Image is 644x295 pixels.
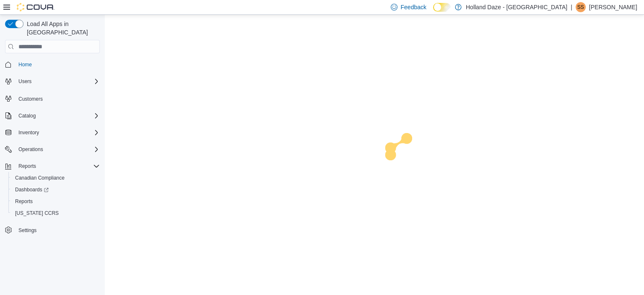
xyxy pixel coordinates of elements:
span: SS [577,2,584,12]
a: Reports [12,196,36,206]
span: Dashboards [12,185,100,195]
button: [US_STATE] CCRS [8,207,103,219]
button: Reports [2,160,103,172]
button: Users [2,76,103,87]
span: Inventory [18,129,39,136]
span: Feedback [401,3,426,11]
button: Users [15,76,35,86]
div: Shawn S [576,2,586,12]
button: Catalog [15,111,39,121]
a: Dashboards [8,184,103,196]
span: Load All Apps in [GEOGRAPHIC_DATA] [23,20,100,37]
button: Inventory [15,128,42,138]
input: Dark Mode [433,3,451,12]
a: Home [15,60,35,70]
img: Cova [17,3,55,11]
button: Canadian Compliance [8,172,103,184]
a: Dashboards [12,185,52,195]
button: Reports [8,196,103,207]
p: Holland Daze - [GEOGRAPHIC_DATA] [466,2,567,12]
a: Canadian Compliance [12,173,68,183]
span: Inventory [15,128,100,138]
button: Catalog [2,110,103,122]
p: | [571,2,572,12]
span: Washington CCRS [12,208,100,218]
button: Settings [2,224,103,236]
button: Operations [15,144,47,154]
span: Canadian Compliance [12,173,100,183]
span: Customers [15,93,100,104]
span: [US_STATE] CCRS [15,210,59,217]
span: Customers [18,96,43,102]
span: Operations [18,146,43,153]
button: Customers [2,92,103,104]
span: Users [18,78,31,85]
span: Canadian Compliance [15,175,65,181]
button: Operations [2,144,103,155]
span: Reports [12,196,100,206]
button: Reports [15,161,39,171]
span: Catalog [15,111,100,121]
p: [PERSON_NAME] [589,2,637,12]
button: Inventory [2,127,103,138]
span: Operations [15,144,100,154]
img: cova-loader [374,127,437,190]
button: Home [2,58,103,70]
span: Settings [15,225,100,235]
span: Reports [15,161,100,171]
nav: Complex example [5,55,100,258]
span: Settings [18,227,36,234]
span: Reports [18,163,36,170]
a: Settings [15,225,40,235]
span: Home [15,59,100,70]
span: Dark Mode [433,12,434,12]
a: [US_STATE] CCRS [12,208,62,218]
span: Home [18,61,32,68]
span: Catalog [18,112,36,119]
span: Reports [15,198,33,205]
span: Dashboards [15,186,49,193]
span: Users [15,76,100,86]
a: Customers [15,94,46,104]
